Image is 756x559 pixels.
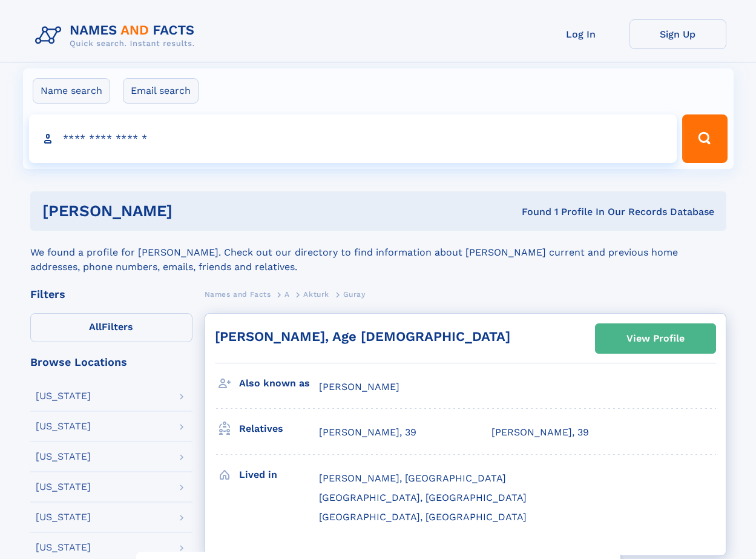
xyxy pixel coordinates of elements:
[215,329,510,344] a: [PERSON_NAME], Age [DEMOGRAPHIC_DATA]
[30,313,192,342] label: Filters
[29,114,677,163] input: search input
[36,543,91,552] div: [US_STATE]
[626,325,685,352] div: View Profile
[347,205,714,219] div: Found 1 Profile In Our Records Database
[303,290,329,299] span: Akturk
[36,512,91,522] div: [US_STATE]
[596,324,715,353] a: View Profile
[629,19,726,49] a: Sign Up
[36,422,91,431] div: [US_STATE]
[491,426,589,439] a: [PERSON_NAME], 39
[30,289,192,300] div: Filters
[30,357,192,368] div: Browse Locations
[303,286,329,302] a: Akturk
[343,290,366,299] span: Guray
[284,286,290,302] a: A
[319,472,506,484] span: [PERSON_NAME], [GEOGRAPHIC_DATA]
[123,78,199,104] label: Email search
[682,114,727,163] button: Search Button
[239,373,319,394] h3: Also known as
[205,286,271,302] a: Names and Facts
[533,19,629,49] a: Log In
[239,418,319,439] h3: Relatives
[319,426,416,439] a: [PERSON_NAME], 39
[284,290,290,299] span: A
[42,203,347,219] h1: [PERSON_NAME]
[319,492,527,503] span: [GEOGRAPHIC_DATA], [GEOGRAPHIC_DATA]
[89,321,102,332] span: All
[36,482,91,492] div: [US_STATE]
[36,452,91,461] div: [US_STATE]
[319,381,399,392] span: [PERSON_NAME]
[239,465,319,485] h3: Lived in
[30,231,726,274] div: We found a profile for [PERSON_NAME]. Check out our directory to find information about [PERSON_N...
[36,391,91,401] div: [US_STATE]
[319,511,527,523] span: [GEOGRAPHIC_DATA], [GEOGRAPHIC_DATA]
[30,19,205,52] img: Logo Names and Facts
[33,78,110,104] label: Name search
